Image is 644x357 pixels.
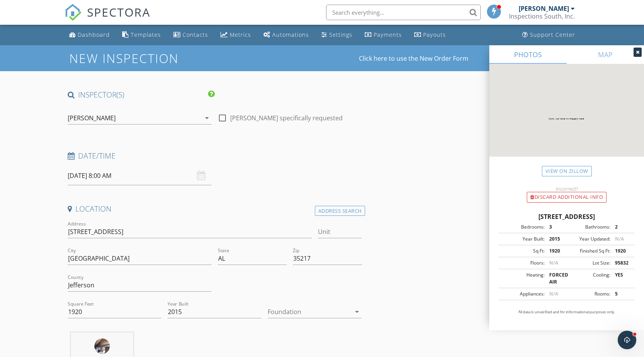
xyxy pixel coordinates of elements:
div: Payments [374,31,402,38]
div: 2015 [545,236,567,243]
div: Sq Ft: [501,248,545,255]
a: Support Center [519,28,578,42]
a: SPECTORA [65,10,150,27]
div: Lot Size: [567,260,610,266]
h1: New Inspection [69,51,241,65]
div: 2 [610,224,632,231]
a: Payments [362,28,405,42]
div: Bathrooms: [567,224,610,231]
div: Support Center [530,31,575,38]
a: View on Zillow [542,166,592,176]
iframe: Intercom live chat [618,331,636,349]
div: Discard Additional info [527,192,606,203]
div: Automations [272,31,309,38]
div: Year Built: [501,236,545,243]
div: Incorrect? [489,186,644,192]
a: MAP [567,45,644,64]
span: SPECTORA [87,4,150,20]
i: arrow_drop_down [202,113,212,123]
div: Rooms: [567,290,610,297]
div: Payouts [423,31,446,38]
a: Settings [318,28,355,42]
div: YES [610,272,632,285]
span: N/A [549,260,558,266]
img: ron.jpg [94,338,110,354]
h4: Date/Time [68,151,362,161]
img: The Best Home Inspection Software - Spectora [65,4,82,21]
div: [STREET_ADDRESS] [499,212,635,221]
div: Finished Sq Ft: [567,248,610,255]
a: Automations (Basic) [260,28,312,42]
span: N/A [615,236,624,242]
i: arrow_drop_down [352,307,362,316]
span: N/A [549,290,558,297]
div: FORCED AIR [545,272,567,285]
div: Appliances: [501,290,545,297]
a: Payouts [411,28,449,42]
a: Templates [119,28,164,42]
div: Floors: [501,260,545,266]
label: [PERSON_NAME] specifically requested [230,114,343,122]
div: Contacts [183,31,208,38]
div: Bedrooms: [501,224,545,231]
a: Click here to use the New Order Form [359,55,468,61]
a: PHOTOS [489,45,567,64]
div: Settings [329,31,352,38]
div: 95832 [610,260,632,266]
div: Heating: [501,272,545,285]
a: Contacts [170,28,211,42]
div: 1920 [610,248,632,255]
a: Dashboard [66,28,113,42]
input: Search everything... [326,5,481,20]
p: All data is unverified and for informational purposes only. [499,309,635,315]
h4: INSPECTOR(S) [68,90,215,100]
img: streetview [489,64,644,175]
div: Cooling: [567,272,610,285]
a: Metrics [217,28,254,42]
div: 3 [545,224,567,231]
div: Metrics [230,31,251,38]
div: Inspections South, Inc. [509,12,575,20]
h4: Location [68,204,362,214]
div: [PERSON_NAME] [68,114,116,121]
div: Dashboard [78,31,110,38]
div: [PERSON_NAME] [519,5,569,12]
div: Address Search [315,206,365,216]
div: Templates [131,31,161,38]
div: 5 [610,290,632,297]
input: Select date [68,166,212,185]
div: 1920 [545,248,567,255]
div: Year Updated: [567,236,610,243]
